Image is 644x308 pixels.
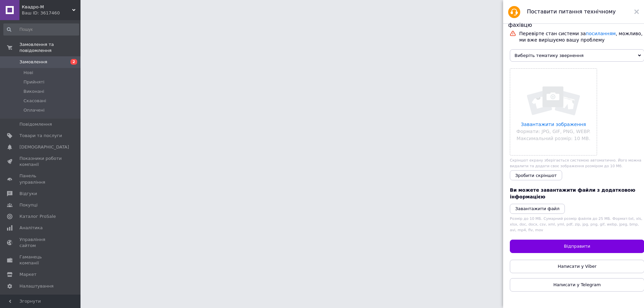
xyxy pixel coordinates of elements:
span: Виконані [23,88,44,95]
span: 2 [70,59,77,65]
span: Налаштування [19,283,54,289]
span: Каталог ProSale [19,213,56,220]
span: Написати у Viber [558,264,597,269]
span: Ви можете завантажити файли з додатковою інформацією [510,187,635,199]
span: Товари та послуги [19,133,62,139]
span: Нові [23,70,33,76]
span: Замовлення та повідомлення [19,42,80,54]
span: Покупці [19,202,38,208]
a: посиланням [586,31,615,36]
span: Розмір до 10 МБ. Сумарний розмір файлів до 25 МБ. Формат: txt, xls, xlsx, doc, docx, csv, xml, ym... [510,217,642,233]
button: Зробити скріншот [510,170,562,180]
span: Замовлення [19,59,47,65]
div: Ваш ID: 3617460 [22,10,80,16]
span: Управління сайтом [19,237,62,249]
span: Прийняті [23,79,44,85]
span: Скріншот екрану зберігається системою автоматично. Його можна видалити та додати своє зображення ... [510,158,641,168]
span: Скасовані [23,98,46,104]
span: Зробити скріншот [515,173,557,178]
span: Оплачені [23,107,45,113]
span: Квадро-М [22,4,72,10]
input: Пошук [3,23,79,36]
span: Відправити [564,244,590,249]
span: Панель управління [19,173,62,185]
span: Аналітика [19,225,43,231]
span: [DEMOGRAPHIC_DATA] [19,144,69,150]
i: Завантажити файл [515,206,559,211]
span: Маркет [19,271,37,278]
span: Написати у Telegram [553,282,601,287]
span: Повідомлення [19,121,52,127]
span: Гаманець компанії [19,254,62,266]
span: Відгуки [19,191,37,197]
button: Завантажити файл [510,204,565,214]
span: Показники роботи компанії [19,156,62,168]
